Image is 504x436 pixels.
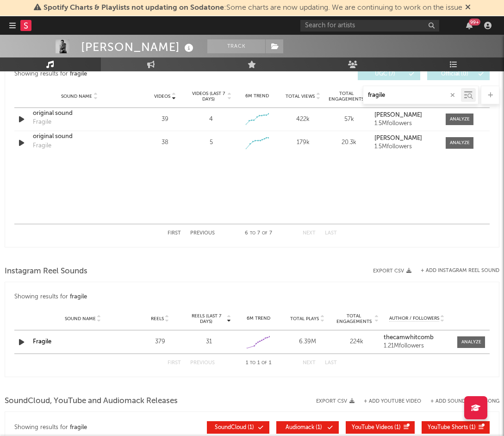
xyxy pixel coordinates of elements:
div: fragile [70,69,87,80]
span: YouTube Videos [352,425,393,430]
span: Reels (last 7 days) [187,313,226,324]
button: Previous [190,360,215,366]
div: 422k [282,115,324,124]
div: 1.21M followers [384,343,450,349]
button: YouTube Videos(1) [346,421,415,434]
span: Sound Name [65,316,96,322]
div: 4 [209,115,213,124]
strong: thecamwhitcomb [384,335,434,341]
span: Official ( 0 ) [433,71,476,77]
div: + Add Instagram Reel Sound [411,268,499,273]
span: SoundCloud [215,425,246,430]
span: to [250,231,255,235]
button: Last [325,360,337,366]
button: + Add YouTube Video [364,399,421,404]
span: to [250,361,255,365]
div: + Add YouTube Video [355,399,421,404]
div: 224k [334,337,379,347]
div: 379 [138,337,182,347]
div: 6M Trend [236,315,280,322]
div: fragile [70,291,87,303]
button: YouTube Shorts(1) [422,421,490,434]
div: 1.5M followers [374,144,436,150]
button: Official(0) [427,68,490,80]
span: Total Engagements [334,313,373,324]
button: + Add SoundCloud Song [421,399,499,404]
div: Showing results for [14,291,490,303]
div: 1 1 1 [233,358,284,369]
div: Fragile [33,141,51,151]
span: SoundCloud, YouTube and Audiomack Releases [5,396,178,407]
span: Reels [151,316,164,322]
span: ( 1 ) [428,425,476,430]
div: 1.5M followers [374,120,436,127]
button: Next [303,360,316,366]
span: Spotify Charts & Playlists not updating on Sodatone [44,4,224,12]
div: fragile [70,422,87,433]
a: original sound [33,109,126,118]
div: 179k [282,138,324,147]
span: ( 1 ) [213,425,255,430]
div: 31 [187,337,231,347]
span: ( 1 ) [352,425,401,430]
button: + Add SoundCloud Song [430,399,499,404]
span: Audiomack [286,425,314,430]
span: ( 1 ) [282,425,325,430]
div: 38 [144,138,186,147]
button: Track [207,39,265,53]
span: Total Plays [290,316,319,322]
span: Author / Followers [389,316,439,322]
button: First [168,231,181,236]
strong: [PERSON_NAME] [374,112,422,118]
button: SoundCloud(1) [207,421,269,434]
span: of [261,361,267,365]
span: of [262,231,268,235]
button: First [168,360,181,366]
div: 6 7 7 [233,228,284,239]
a: thecamwhitcomb [384,335,450,341]
span: Instagram Reel Sounds [5,266,87,277]
a: Fragile [33,339,51,345]
a: [PERSON_NAME] [374,112,436,119]
div: Fragile [33,118,51,127]
div: [PERSON_NAME] [81,39,196,55]
div: Showing results for [14,68,252,80]
div: 99 + [469,19,480,25]
input: Search by song name or URL [363,92,461,99]
span: YouTube Shorts [428,425,468,430]
a: [PERSON_NAME] [374,135,436,142]
div: 5 [210,138,213,147]
a: original sound [33,132,126,141]
div: Showing results for [14,421,207,434]
span: : Some charts are now updating. We are continuing to work on the issue [44,4,462,12]
div: 39 [144,115,186,124]
div: 6.39M [285,337,330,347]
span: UGC ( 7 ) [364,71,406,77]
button: 99+ [466,22,473,29]
span: Dismiss [465,4,471,12]
strong: [PERSON_NAME] [374,135,422,141]
button: Audiomack(1) [276,421,339,434]
div: 20.3k [329,138,370,147]
div: 57k [329,115,370,124]
button: Last [325,231,337,236]
button: Export CSV [316,398,355,404]
button: Export CSV [373,268,411,274]
button: + Add Instagram Reel Sound [421,268,499,273]
button: UGC(7) [358,68,420,80]
button: Previous [190,231,215,236]
button: Next [303,231,316,236]
input: Search for artists [300,20,439,32]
